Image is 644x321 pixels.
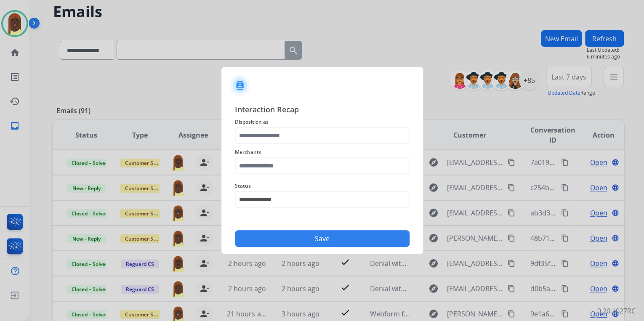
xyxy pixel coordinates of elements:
span: Disposition as [235,117,410,127]
img: contact-recap-line.svg [235,218,410,218]
span: Merchants [235,147,410,157]
p: 0.20.1027RC [597,306,636,316]
img: contactIcon [230,75,250,96]
span: Status [235,181,410,191]
span: Interaction Recap [235,103,410,117]
button: Save [235,230,410,247]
